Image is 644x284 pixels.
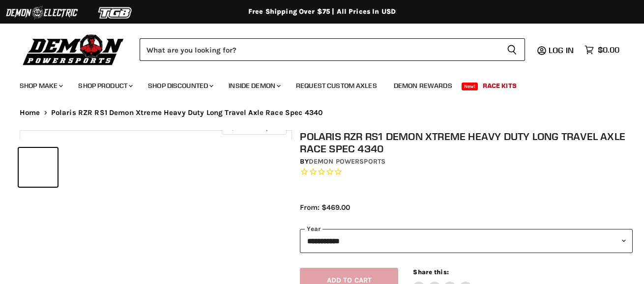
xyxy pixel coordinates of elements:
[71,76,139,96] a: Shop Product
[413,268,448,276] span: Share this:
[227,124,281,131] span: Click to expand
[300,203,350,212] span: From: $469.00
[51,109,323,117] span: Polaris RZR RS1 Demon Xtreme Heavy Duty Long Travel Axle Race Spec 4340
[221,76,287,96] a: Inside Demon
[141,76,219,96] a: Shop Discounted
[300,156,633,167] div: by
[20,109,40,117] a: Home
[300,229,633,253] select: year
[386,76,460,96] a: Demon Rewards
[499,38,525,61] button: Search
[300,167,633,177] span: Rated 0.0 out of 5 stars 0 reviews
[462,83,478,90] span: New!
[549,45,574,55] span: Log in
[309,157,385,166] a: Demon Powersports
[12,72,617,96] ul: Main menu
[140,38,499,61] input: Search
[598,45,619,55] span: $0.00
[5,3,79,22] img: Demon Electric Logo 2
[300,130,633,155] h1: Polaris RZR RS1 Demon Xtreme Heavy Duty Long Travel Axle Race Spec 4340
[475,76,524,96] a: Race Kits
[289,76,384,96] a: Request Custom Axles
[79,3,152,22] img: TGB Logo 2
[580,43,624,57] a: $0.00
[544,46,580,55] a: Log in
[140,38,525,61] form: Product
[12,76,69,96] a: Shop Make
[20,32,127,67] img: Demon Powersports
[19,148,58,187] button: IMAGE thumbnail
